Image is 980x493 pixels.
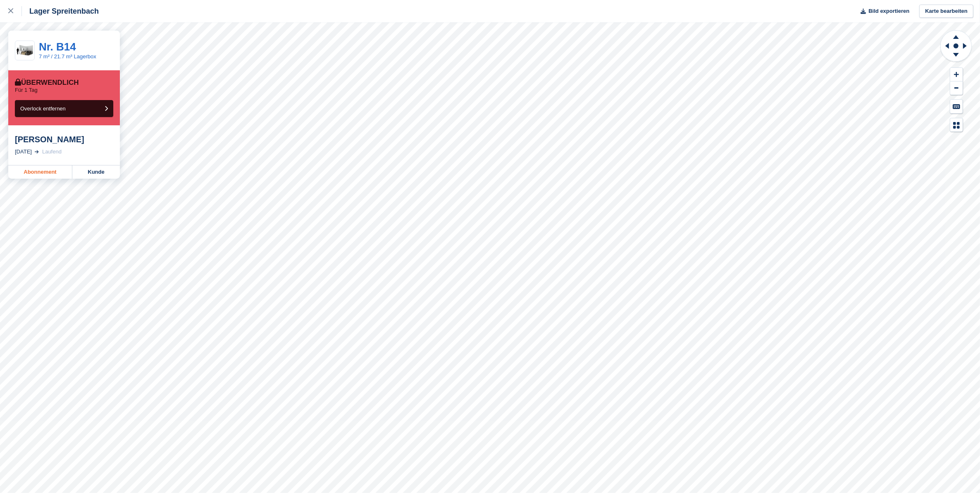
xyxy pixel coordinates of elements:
[950,100,963,113] button: Keyboard Shortcuts
[72,165,120,179] a: Kunde
[15,148,32,156] div: [DATE]
[20,105,66,112] span: Overlock entfernen
[42,148,62,156] div: Laufend
[21,79,79,86] font: Überwendlich
[950,68,963,81] button: Zoom In
[39,41,76,53] a: Nr. B14
[8,165,72,179] a: Abonnement
[856,5,909,18] button: Bild exportieren
[15,43,34,58] img: 7,0%20qm-unit.jpg
[950,81,963,95] button: Zoom Out
[15,100,113,117] button: Overlock entfernen
[35,150,39,153] img: arrow-right-light-icn-cde0832a797a2874e46488d9cf13f60e5c3a73dbe684e267c42b8395dfbc2abf.svg
[15,134,113,144] div: [PERSON_NAME]
[39,53,96,60] a: 7 m² / 21.7 m³ Lagerbox
[950,118,963,132] button: Map Legend
[868,7,909,15] span: Bild exportieren
[15,87,38,93] p: Für 1 Tag
[22,6,99,16] div: Lager Spreitenbach
[919,5,973,18] a: Karte bearbeiten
